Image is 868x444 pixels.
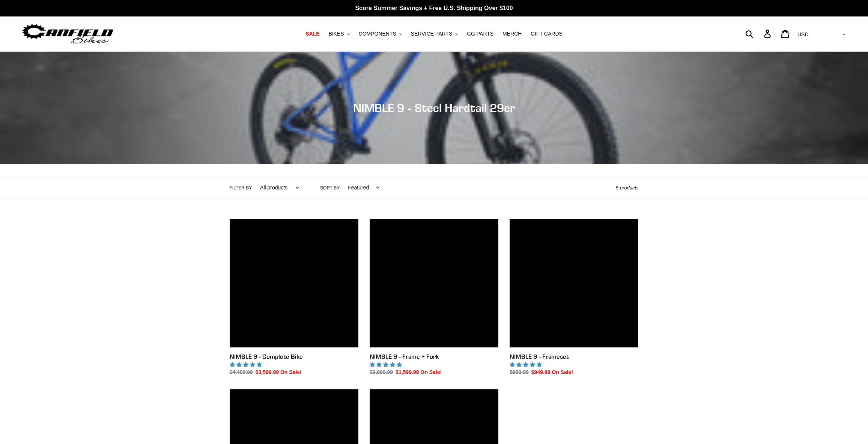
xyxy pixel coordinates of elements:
button: SERVICE PARTS [407,29,462,39]
span: GIFT CARDS [531,31,563,37]
img: Canfield Bikes [21,22,114,46]
a: GG PARTS [463,29,497,39]
span: BIKES [328,31,344,37]
button: COMPONENTS [355,29,406,39]
span: NIMBLE 9 - Steel Hardtail 29er [353,101,515,115]
span: SALE [305,31,319,37]
input: Search [749,25,769,42]
span: SERVICE PARTS [411,31,452,37]
label: Filter by [230,185,252,191]
span: GG PARTS [467,31,493,37]
button: BIKES [325,29,353,39]
span: 5 products [616,185,639,191]
a: GIFT CARDS [527,29,566,39]
label: Sort by [320,185,340,191]
span: COMPONENTS [359,31,396,37]
span: MERCH [502,31,522,37]
a: MERCH [499,29,525,39]
a: SALE [302,29,323,39]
